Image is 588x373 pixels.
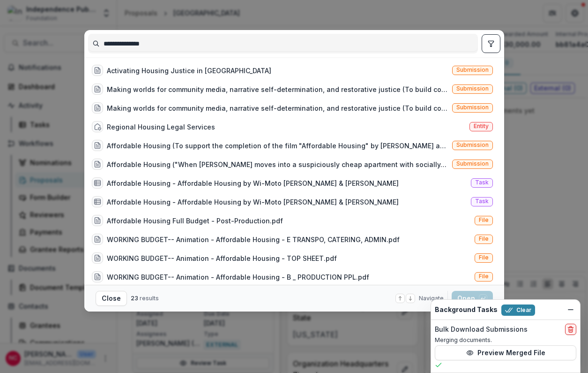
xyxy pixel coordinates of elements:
[107,235,400,244] div: WORKING BUDGET-- Animation - Affordable Housing - E TRANSPO, CATERING, ADMIN.pdf
[107,122,215,132] div: Regional Housing Legal Services
[479,254,489,261] span: File
[107,160,448,169] div: Affordable Housing ("When [PERSON_NAME] moves into a suspiciously cheap apartment with socially-c...
[107,141,448,151] div: Affordable Housing (To support the completion of the film "Affordable Housing" by [PERSON_NAME] a...
[435,345,576,360] button: Preview Merged File
[456,104,489,111] span: Submission
[479,236,489,242] span: File
[501,304,535,316] button: Clear
[107,197,399,207] div: Affordable Housing - Affordable Housing by Wi-Moto [PERSON_NAME] & [PERSON_NAME]
[456,67,489,73] span: Submission
[107,272,369,282] div: WORKING BUDGET-- Animation - Affordable Housing - B _ PRODUCTION PPL.pdf
[107,66,271,76] div: Activating Housing Justice in [GEOGRAPHIC_DATA]
[435,306,498,314] h2: Background Tasks
[565,324,576,335] button: delete
[452,291,493,306] button: Open
[482,34,500,53] button: toggle filters
[107,216,283,226] div: Affordable Housing Full Budget - Post-Production.pdf
[419,294,444,303] span: Navigate
[456,160,489,167] span: Submission
[475,198,489,205] span: Task
[107,253,337,263] div: WORKING BUDGET-- Animation - Affordable Housing - TOP SHEET.pdf
[107,103,448,113] div: Making worlds for community media, narrative self-determination, and restorative justice (To buil...
[479,273,489,280] span: File
[456,142,489,148] span: Submission
[565,304,576,315] button: Dismiss
[131,295,138,302] span: 23
[475,179,489,186] span: Task
[435,326,528,334] h2: Bulk Download Submissions
[96,291,127,306] button: Close
[107,84,448,94] div: Making worlds for community media, narrative self-determination, and restorative justice (To buil...
[107,178,399,188] div: Affordable Housing - Affordable Housing by Wi-Moto [PERSON_NAME] & [PERSON_NAME]
[479,217,489,223] span: File
[456,85,489,92] span: Submission
[435,336,576,344] p: Merging documents.
[474,123,489,129] span: Entity
[140,295,159,302] span: results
